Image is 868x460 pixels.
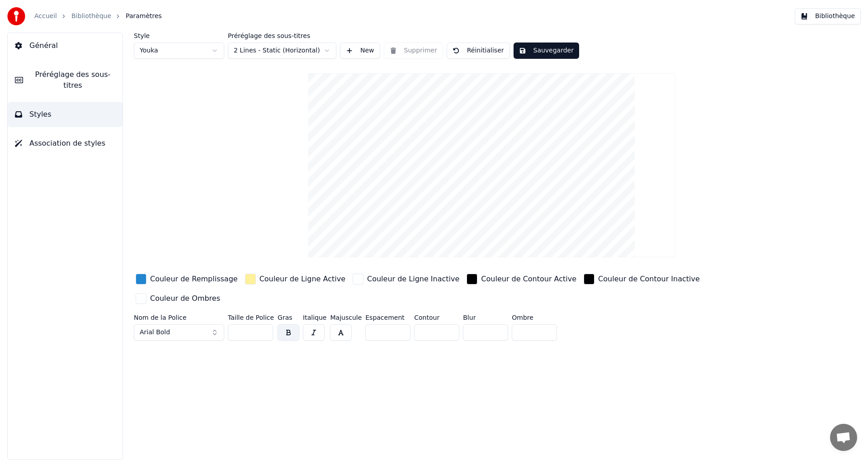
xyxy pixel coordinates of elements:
label: Espacement [365,314,410,321]
label: Contour [414,314,459,321]
button: Préréglage des sous-titres [8,62,123,98]
nav: breadcrumb [34,12,162,21]
span: Styles [29,109,52,120]
div: Couleur de Ligne Active [259,274,345,285]
span: Préréglage des sous-titres [30,69,115,91]
div: Couleur de Remplissage [150,274,238,285]
button: New [340,43,380,59]
button: Couleur de Contour Active [465,272,578,286]
a: Bibliothèque [71,12,111,21]
div: Couleur de Contour Inactive [598,274,700,285]
button: Sauvegarder [514,43,579,59]
button: Couleur de Ligne Inactive [351,272,461,286]
a: Ouvrir le chat [830,424,857,451]
button: Styles [8,102,123,127]
div: Couleur de Contour Active [481,274,576,285]
button: Couleur de Remplissage [134,272,240,286]
label: Nom de la Police [134,314,224,321]
label: Blur [463,314,508,321]
button: Général [8,33,123,58]
button: Réinitialiser [447,43,510,59]
div: Couleur de Ombres [150,293,220,304]
img: youka [7,7,25,25]
span: Association de styles [29,138,105,149]
label: Préréglage des sous-titres [228,33,336,39]
label: Taille de Police [228,314,274,321]
button: Couleur de Ombres [134,291,222,306]
button: Association de styles [8,131,123,156]
label: Gras [278,314,299,321]
a: Accueil [34,12,57,21]
span: Paramètres [126,12,162,21]
button: Couleur de Contour Inactive [582,272,702,286]
label: Style [134,33,224,39]
label: Majuscule [330,314,362,321]
label: Italique [303,314,326,321]
span: Général [29,40,58,51]
span: Arial Bold [140,328,170,337]
div: Couleur de Ligne Inactive [367,274,459,285]
button: Couleur de Ligne Active [243,272,347,286]
label: Ombre [512,314,557,321]
button: Bibliothèque [795,8,861,24]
